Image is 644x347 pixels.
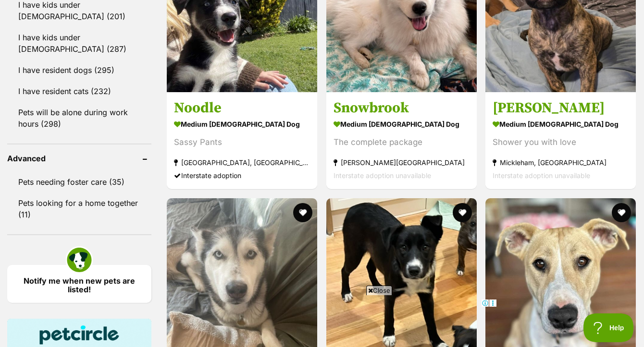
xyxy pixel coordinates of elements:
iframe: Advertisement [147,299,497,342]
a: I have resident cats (232) [7,81,151,101]
span: Close [366,286,392,295]
a: Pets looking for a home together (11) [7,193,151,225]
div: The complete package [334,136,470,149]
iframe: Help Scout Beacon - Open [583,313,634,342]
div: Interstate adoption [174,169,310,182]
a: Noodle medium [DEMOGRAPHIC_DATA] Dog Sassy Pants [GEOGRAPHIC_DATA], [GEOGRAPHIC_DATA] Interstate ... [167,92,317,189]
a: Pets needing foster care (35) [7,172,151,192]
button: favourite [612,203,631,222]
h3: Noodle [174,99,310,117]
h3: Snowbrook [334,99,470,117]
strong: medium [DEMOGRAPHIC_DATA] Dog [493,117,629,131]
a: I have kids under [DEMOGRAPHIC_DATA] (287) [7,27,151,59]
span: Interstate adoption unavailable [334,171,431,179]
a: Pets will be alone during work hours (298) [7,102,151,134]
strong: [PERSON_NAME][GEOGRAPHIC_DATA] [334,156,470,169]
a: [PERSON_NAME] medium [DEMOGRAPHIC_DATA] Dog Shower you with love Mickleham, [GEOGRAPHIC_DATA] Int... [485,92,636,189]
button: favourite [293,203,312,222]
header: Advanced [7,154,151,163]
strong: medium [DEMOGRAPHIC_DATA] Dog [174,117,310,131]
span: Interstate adoption unavailable [493,171,590,179]
button: favourite [452,203,471,222]
div: Shower you with love [493,136,629,149]
div: Sassy Pants [174,136,310,149]
a: I have resident dogs (295) [7,60,151,80]
strong: Mickleham, [GEOGRAPHIC_DATA] [493,156,629,169]
a: Notify me when new pets are listed! [7,265,151,303]
a: Snowbrook medium [DEMOGRAPHIC_DATA] Dog The complete package [PERSON_NAME][GEOGRAPHIC_DATA] Inter... [326,92,477,189]
strong: [GEOGRAPHIC_DATA], [GEOGRAPHIC_DATA] [174,156,310,169]
strong: medium [DEMOGRAPHIC_DATA] Dog [334,117,470,131]
h3: [PERSON_NAME] [493,99,629,117]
